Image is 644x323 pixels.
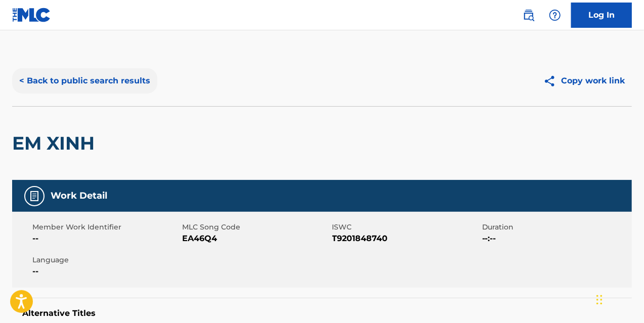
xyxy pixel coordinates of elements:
iframe: Chat Widget [593,274,644,323]
div: Drag [596,285,603,315]
a: Public Search [519,5,539,25]
span: Duration [482,222,629,233]
h5: Alternative Titles [22,308,622,318]
img: Copy work link [543,75,561,87]
span: ISWC [332,222,480,233]
span: T9201848740 [332,233,480,245]
button: Copy work link [536,68,632,94]
h5: Work Detail [51,190,107,202]
img: Work Detail [28,190,40,202]
img: MLC Logo [12,8,51,22]
span: -- [32,265,180,278]
span: --:-- [482,233,629,245]
button: < Back to public search results [12,68,157,94]
span: Member Work Identifier [32,222,180,233]
span: -- [32,233,180,245]
img: search [523,9,535,21]
span: EA46Q4 [182,233,329,245]
a: Log In [571,3,632,28]
img: help [549,9,561,21]
div: Help [545,5,565,25]
h2: EM XINH [12,132,100,155]
span: Language [32,255,180,265]
span: MLC Song Code [182,222,329,233]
